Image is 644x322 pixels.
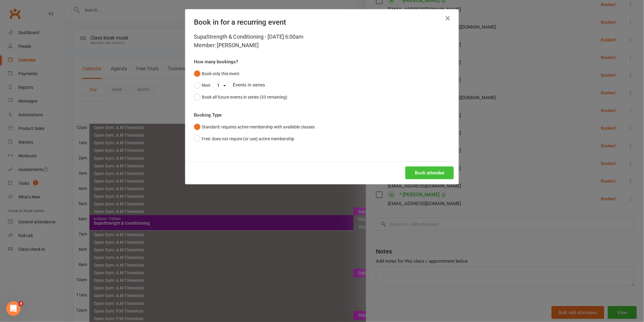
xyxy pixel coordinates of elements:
button: Free: does not require (or use) active membership [194,133,294,145]
div: Book all future events in series (53 remaining) [202,94,287,100]
label: How many bookings? [194,58,238,65]
h4: Book in for a recurring event [194,18,450,26]
iframe: Intercom live chat [6,301,21,316]
button: Standard: requires active membership with available classes [194,121,315,133]
button: Book attendee [405,166,454,179]
button: Close [443,13,453,23]
button: Next [194,79,211,91]
label: Booking Type [194,111,222,119]
div: SupaStrength & Conditioning - [DATE] 6:00am Member: [PERSON_NAME] [194,33,450,50]
button: Book only this event [194,68,240,79]
div: Events in series [194,79,450,91]
span: 4 [19,301,23,306]
button: Book all future events in series (53 remaining) [194,91,287,103]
